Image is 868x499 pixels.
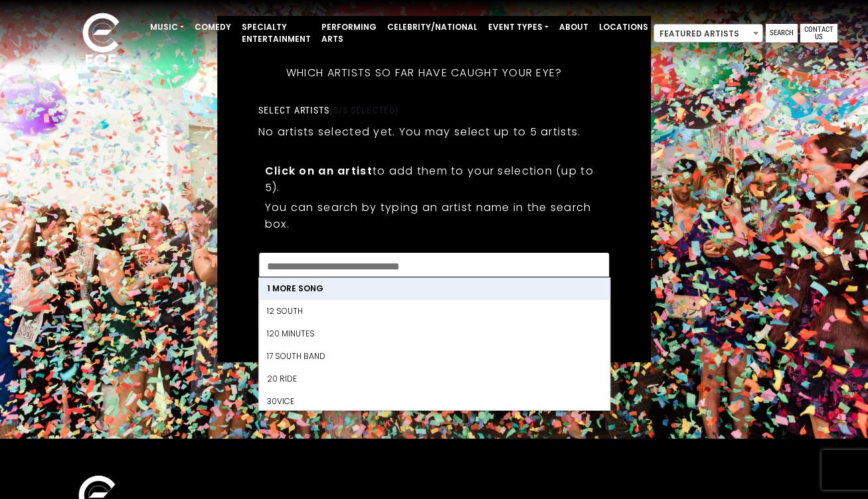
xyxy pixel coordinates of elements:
[259,300,610,322] li: 12 South
[259,390,610,413] li: 30Vice
[258,104,398,116] label: Select artists
[267,261,602,273] textarea: Search
[259,277,610,300] li: 1 More Song
[259,322,610,345] li: 120 Minutes
[259,345,610,368] li: 17 South Band
[653,24,763,42] span: Featured Artists
[258,123,581,140] p: No artists selected yet. You may select up to 5 artists.
[654,25,762,43] span: Featured Artists
[265,199,604,232] p: You can search by typing an artist name in the search box.
[483,16,554,38] a: Event Types
[259,368,610,390] li: 20 Ride
[265,163,373,178] strong: Click on an artist
[236,16,316,50] a: Specialty Entertainment
[316,16,382,50] a: Performing Arts
[766,24,798,42] a: Search
[382,16,483,38] a: Celebrity/National
[329,105,398,115] span: (0/5 selected)
[145,16,189,38] a: Music
[265,163,604,196] p: to add them to your selection (up to 5).
[554,16,594,38] a: About
[189,16,236,38] a: Comedy
[800,24,837,42] a: Contact Us
[594,16,653,38] a: Locations
[68,9,134,74] img: ece_new_logo_whitev2-1.png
